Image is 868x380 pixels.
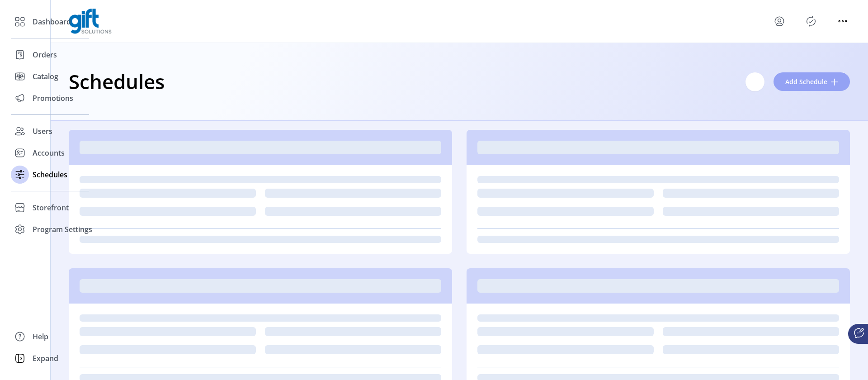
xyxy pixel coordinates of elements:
button: menu [835,14,850,28]
span: Add Schedule [785,77,827,86]
button: Add Schedule [774,72,850,91]
h1: Schedules [69,66,165,97]
span: Help [33,331,48,342]
span: Accounts [33,147,65,158]
span: Program Settings [33,224,92,235]
span: Schedules [33,169,67,180]
span: Users [33,126,52,137]
button: menu [772,14,787,28]
span: Promotions [33,93,73,104]
span: Storefront [33,202,69,213]
span: Dashboard [33,16,71,27]
span: Orders [33,49,57,60]
span: Expand [33,353,58,364]
span: Catalog [33,71,58,82]
input: Search [745,72,764,91]
img: logo [69,9,112,34]
button: Publisher Panel [804,14,818,28]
